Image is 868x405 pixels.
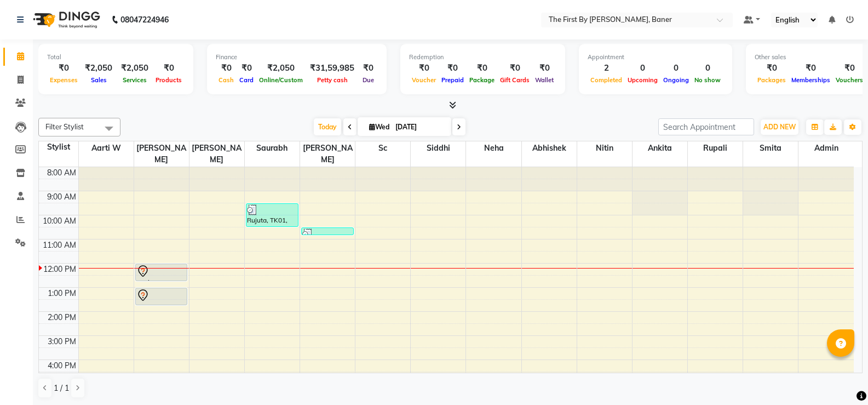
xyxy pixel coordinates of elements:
span: [PERSON_NAME] [189,141,244,167]
span: Expenses [47,76,81,84]
span: [PERSON_NAME] [300,141,355,167]
span: Sales [88,76,110,84]
span: [PERSON_NAME] [134,141,189,167]
div: ₹0 [833,62,866,75]
span: Upcoming [625,76,660,84]
span: Wallet [532,76,556,84]
span: Due [360,76,377,84]
div: 8:00 AM [45,167,78,179]
span: Sc [355,141,410,155]
div: ₹0 [789,62,833,75]
span: Voucher [409,76,439,84]
span: Today [314,118,341,135]
div: ₹0 [532,62,556,75]
div: Stylist [39,141,78,153]
div: 3:00 PM [45,336,78,347]
span: Online/Custom [256,76,306,84]
span: Abhishek [522,141,577,155]
span: Card [237,76,256,84]
span: Products [153,76,185,84]
span: Package [467,76,497,84]
div: Finance [216,53,378,62]
div: ₹2,050 [117,62,153,75]
span: Cash [216,76,237,84]
span: No show [692,76,723,84]
div: 12:00 PM [41,264,78,275]
div: Redemption [409,53,556,62]
span: Memberships [789,76,833,84]
span: ADD NEW [763,123,796,131]
div: ₹0 [409,62,439,75]
span: Gift Cards [497,76,532,84]
div: ₹0 [467,62,497,75]
b: 08047224946 [120,4,169,35]
span: Services [120,76,150,84]
div: 0 [625,62,660,75]
span: Saurabh [245,141,300,155]
div: 10:00 AM [41,215,78,227]
div: [PERSON_NAME] - 2777, TK03, 01:00 PM-01:45 PM, Hair Cut & Finish / Cr. Stylist [136,288,187,305]
div: 0 [660,62,692,75]
div: ₹2,050 [81,62,117,75]
div: ₹0 [359,62,378,75]
div: ₹0 [47,62,81,75]
div: 9:00 AM [45,191,78,203]
div: ₹31,59,985 [306,62,359,75]
span: Admin [798,141,854,155]
span: 1 / 1 [54,383,69,394]
div: Rujuta, TK01, 09:30 AM-10:30 AM, Hair Cut & Finish / Basic [Sr. Stylist] [246,204,298,226]
img: logo [28,4,103,35]
div: Rujuta, TK01, 10:30 AM-10:45 AM, Hair Wash + Cond [302,228,353,235]
span: Wed [366,123,392,131]
div: Rashmi, TK02, 12:00 PM-12:45 PM, Hair Cut & Finish / Cr. Stylist [136,264,187,281]
div: 2 [588,62,625,75]
span: Ongoing [660,76,692,84]
span: Aarti W [79,141,134,155]
span: Smita [743,141,798,155]
div: ₹2,050 [256,62,306,75]
span: Petty cash [314,76,350,84]
span: Neha [466,141,521,155]
div: Total [47,53,185,62]
span: Ankita [633,141,687,155]
span: Rupali [688,141,743,155]
input: Search Appointment [658,118,754,135]
div: ₹0 [755,62,789,75]
span: Siddhi [411,141,465,155]
div: ₹0 [153,62,185,75]
div: ₹0 [216,62,237,75]
span: Packages [755,76,789,84]
iframe: chat widget [822,361,857,394]
div: ₹0 [237,62,256,75]
span: Prepaid [439,76,467,84]
span: Filter Stylist [45,122,84,131]
div: 2:00 PM [45,312,78,323]
span: Nitin [577,141,632,155]
div: 0 [692,62,723,75]
div: 11:00 AM [41,239,78,251]
div: Appointment [588,53,723,62]
div: ₹0 [497,62,532,75]
button: ADD NEW [761,119,798,135]
div: ₹0 [439,62,467,75]
div: 1:00 PM [45,288,78,299]
input: 2025-09-03 [392,119,447,135]
span: Completed [588,76,625,84]
div: 4:00 PM [45,360,78,372]
span: Vouchers [833,76,866,84]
